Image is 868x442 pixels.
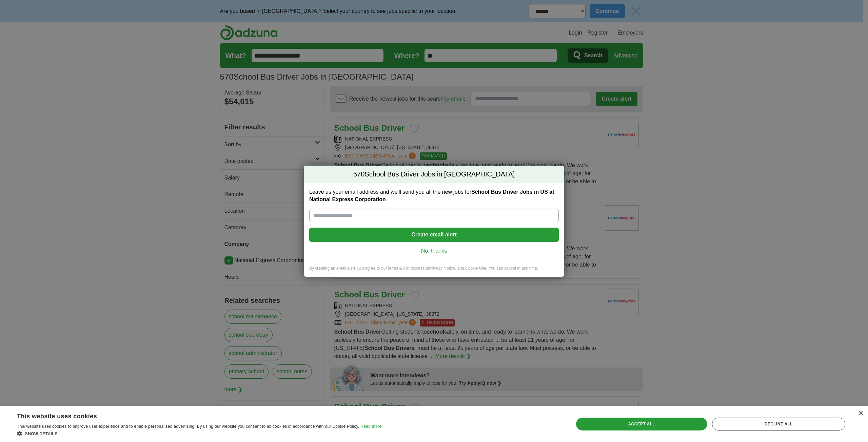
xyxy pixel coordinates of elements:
[712,418,845,430] div: Decline all
[353,170,364,179] span: 570
[387,266,422,271] a: Terms & Conditions
[360,424,381,429] a: Read more, opens a new window
[17,410,364,420] div: This website uses cookies
[309,228,559,242] button: Create email alert
[17,430,381,437] div: Show details
[25,432,58,436] span: Show details
[429,266,455,271] a: Privacy Notice
[304,266,564,277] div: By creating an email alert, you agree to our and , and Cookie Use. You can cancel at any time.
[576,418,707,430] div: Accept all
[309,189,554,202] strong: School Bus Driver Jobs in US at National Express Corporation
[309,188,559,203] label: Leave us your email address and we'll send you all the new jobs for
[858,411,863,416] div: Close
[17,424,359,429] span: This website uses cookies to improve user experience and to enable personalised advertising. By u...
[315,247,553,255] a: No, thanks
[304,166,564,183] h2: School Bus Driver Jobs in [GEOGRAPHIC_DATA]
